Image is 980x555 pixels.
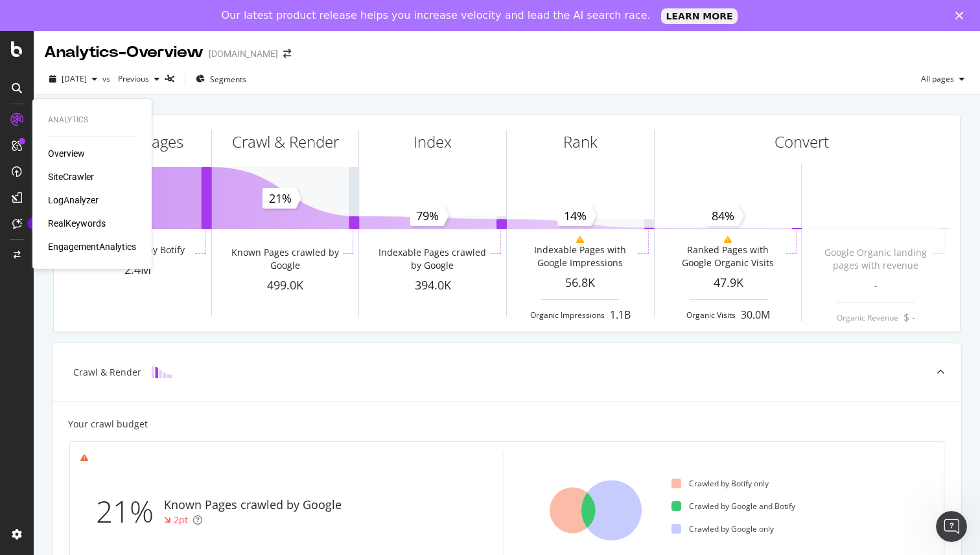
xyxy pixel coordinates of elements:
[48,217,106,230] a: RealKeywords
[222,9,651,22] div: Our latest product release helps you increase velocity and lead the AI search race.
[671,478,769,489] div: Crawled by Botify only
[73,366,141,379] div: Crawl & Render
[212,277,359,294] div: 499.0K
[27,218,39,229] div: Tooltip anchor
[164,497,342,514] div: Known Pages crawled by Google
[102,73,113,84] span: vs
[62,73,87,84] span: 2025 Aug. 16th
[229,246,340,272] div: Known Pages crawled by Google
[916,73,954,84] span: All pages
[113,69,165,89] button: Previous
[44,41,204,63] div: Analytics - Overview
[563,131,598,153] div: Rank
[936,511,967,542] iframe: Intercom live chat
[377,246,488,272] div: Indexable Pages crawled by Google
[82,244,185,256] div: Pages crawled by Botify
[916,69,970,89] button: All pages
[661,8,738,24] a: LEARN MORE
[48,170,94,183] a: SiteCrawler
[48,147,85,160] a: Overview
[530,310,605,321] div: Organic Impressions
[68,418,148,431] div: Your crawl budget
[955,12,968,19] div: Close
[209,47,278,60] div: [DOMAIN_NAME]
[671,523,774,534] div: Crawled by Google only
[671,501,795,512] div: Crawled by Google and Botify
[48,240,136,253] a: EngagementAnalytics
[359,277,506,294] div: 394.0K
[64,262,211,278] div: 2.4M
[44,69,102,89] button: [DATE]
[414,131,452,153] div: Index
[113,73,149,84] span: Previous
[525,244,636,269] div: Indexable Pages with Google Impressions
[610,308,631,323] div: 1.1B
[48,194,99,207] a: LogAnalyzer
[283,49,291,58] div: arrow-right-arrow-left
[96,490,164,533] div: 21%
[48,115,136,126] div: Analytics
[191,69,251,89] button: Segments
[507,275,654,291] div: 56.8K
[152,366,172,378] img: block-icon
[232,131,339,153] div: Crawl & Render
[174,514,188,527] div: 2pt
[210,74,246,85] span: Segments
